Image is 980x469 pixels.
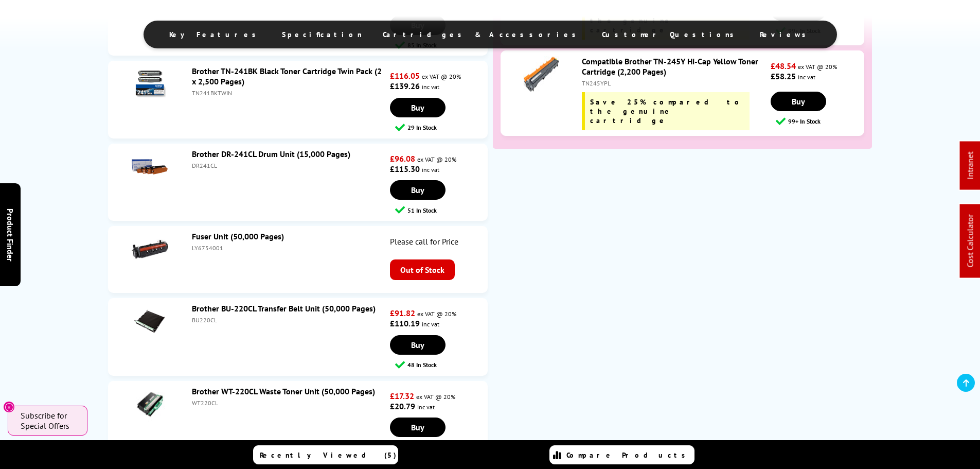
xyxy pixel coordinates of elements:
img: Fuser Unit (50,000 Pages) [132,231,168,267]
span: Buy [411,102,424,113]
strong: £48.54 [771,61,796,71]
div: 48 In Stock [395,360,487,370]
strong: £96.08 [390,153,415,164]
span: Customer Questions [602,30,739,39]
a: Brother WT-220CL Waste Toner Unit (50,000 Pages) [192,386,375,396]
img: Brother DR-241CL Drum Unit (15,000 Pages) [132,149,168,185]
strong: £91.82 [390,308,415,318]
span: Subscribe for Special Offers [21,410,77,431]
span: ex VAT @ 20% [422,73,461,80]
div: WT220CL [192,399,387,407]
div: Please call for Price [390,236,482,247]
img: Brother WT-220CL Waste Toner Unit (50,000 Pages) [132,386,168,422]
strong: £115.30 [390,164,420,174]
a: Compatible Brother TN-245Y Hi-Cap Yellow Toner Cartridge (2,200 Pages) [582,56,758,77]
a: Fuser Unit (50,000 Pages) [192,231,284,241]
span: inc vat [422,83,439,91]
span: Buy [411,422,424,432]
span: ex VAT @ 20% [417,310,456,318]
span: inc vat [798,73,815,81]
span: inc vat [422,320,439,328]
div: LY6754001 [192,244,387,252]
span: Save 25% compared to the genuine cartridge [590,97,743,125]
img: Brother TN-241BK Black Toner Cartridge Twin Pack (2 x 2,500 Pages) [132,66,168,102]
a: Intranet [965,152,975,180]
div: 29 In Stock [395,123,487,132]
span: inc vat [417,403,435,411]
strong: £116.05 [390,71,420,81]
span: Key Features [169,30,261,39]
span: Compare Products [566,450,691,460]
span: Product Finder [5,208,15,261]
div: BU220CL [192,316,387,324]
span: ex VAT @ 20% [798,63,837,71]
div: 99+ In Stock [776,116,864,126]
strong: £58.25 [771,71,796,81]
strong: £20.79 [390,401,415,411]
span: Specification [282,30,362,39]
div: TN245YPL [582,79,768,87]
span: Buy [411,185,424,195]
span: ex VAT @ 20% [416,393,455,401]
button: Close [3,401,15,413]
strong: £110.19 [390,318,420,328]
a: Brother TN-241BK Black Toner Cartridge Twin Pack (2 x 2,500 Pages) [192,66,382,86]
span: Buy [411,340,424,350]
a: Cost Calculator [965,215,975,268]
a: Brother BU-220CL Transfer Belt Unit (50,000 Pages) [192,303,376,314]
span: inc vat [422,166,439,173]
div: TN241BKTWIN [192,89,387,97]
strong: £17.32 [390,391,414,401]
img: Compatible Brother TN-245Y Hi-Cap Yellow Toner Cartridge (2,200 Pages) [523,56,559,92]
img: Brother BU-220CL Transfer Belt Unit (50,000 Pages) [132,303,168,339]
span: Cartridges & Accessories [383,30,581,39]
span: Buy [792,96,805,107]
strong: £139.26 [390,81,420,91]
span: Out of Stock [390,259,455,280]
span: Recently Viewed (5) [260,450,397,460]
div: 51 In Stock [395,205,487,215]
span: ex VAT @ 20% [417,155,456,163]
div: DR241CL [192,162,387,169]
a: Compare Products [549,445,694,464]
a: Brother DR-241CL Drum Unit (15,000 Pages) [192,149,350,159]
a: Recently Viewed (5) [253,445,398,464]
span: Reviews [760,30,811,39]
